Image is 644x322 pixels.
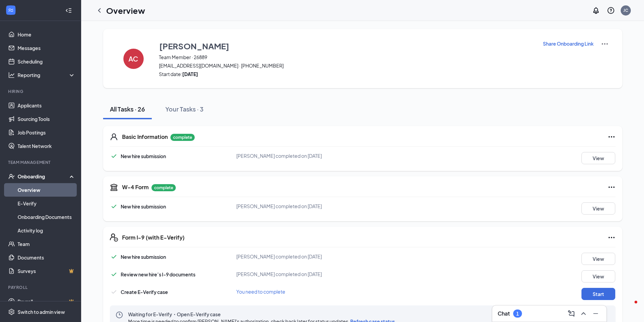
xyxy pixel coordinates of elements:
svg: Collapse [65,7,72,14]
span: New hire submission [121,254,166,260]
svg: ChevronLeft [95,6,103,15]
svg: Checkmark [110,288,118,296]
svg: UserCheck [8,173,15,180]
span: Team Member · 26889 [159,54,534,60]
button: Minimize [590,308,601,319]
div: Reporting [18,72,76,78]
div: Hiring [8,89,74,94]
span: [PERSON_NAME] completed on [DATE] [236,253,322,259]
svg: Clock [115,311,123,319]
a: Team [18,237,75,251]
h3: [PERSON_NAME] [159,40,229,52]
a: Talent Network [18,139,75,153]
svg: Ellipses [607,183,616,191]
svg: Analysis [8,72,15,78]
button: Start [581,288,615,300]
div: Your Tasks · 3 [165,105,204,113]
span: [PERSON_NAME] completed on [DATE] [236,203,322,209]
svg: Checkmark [110,152,118,160]
a: Onboarding Documents [18,210,75,224]
button: ComposeMessage [566,308,577,319]
span: Create E-Verify case [121,289,168,295]
a: Messages [18,41,75,55]
svg: WorkstreamLogo [7,7,14,14]
button: ChevronUp [578,308,589,319]
span: New hire submission [121,153,166,159]
p: complete [170,134,195,141]
h4: AC [128,56,138,61]
h5: Form I-9 (with E-Verify) [122,234,185,241]
a: Job Postings [18,126,75,139]
h1: Overview [106,5,145,16]
button: View [581,152,615,164]
svg: Notifications [592,6,600,15]
span: You need to complete [236,289,285,295]
svg: Checkmark [110,202,118,210]
a: Sourcing Tools [18,112,75,126]
a: Activity log [18,224,75,237]
svg: Checkmark [110,270,118,278]
h3: Chat [498,310,510,317]
iframe: Intercom live chat [621,299,637,315]
p: complete [151,184,176,191]
div: Switch to admin view [18,308,65,315]
span: [PERSON_NAME] completed on [DATE] [236,271,322,277]
p: Share Onboarding Link [543,40,594,47]
button: [PERSON_NAME] [159,40,534,52]
span: [PERSON_NAME] completed on [DATE] [236,153,322,159]
a: E-Verify [18,197,75,210]
svg: ChevronUp [579,309,588,318]
div: Team Management [8,159,74,165]
svg: Settings [8,308,15,315]
img: More Actions [601,40,609,48]
button: View [581,253,615,265]
a: Overview [18,183,75,197]
button: View [581,270,615,282]
svg: QuestionInfo [607,6,615,15]
button: Share Onboarding Link [543,40,594,47]
span: Start date: [159,71,534,77]
span: Review new hire’s I-9 documents [121,271,195,277]
strong: [DATE] [182,71,198,77]
span: New hire submission [121,203,166,209]
svg: Ellipses [607,133,616,141]
span: Waiting for E-Verify・Open E-Verify case [128,311,398,318]
a: Home [18,28,75,41]
a: Scheduling [18,55,75,68]
svg: Minimize [592,309,600,318]
svg: TaxGovernmentIcon [110,183,118,191]
svg: Checkmark [110,253,118,261]
a: PayrollCrown [18,295,75,308]
h5: Basic Information [122,133,168,141]
a: Documents [18,251,75,264]
div: All Tasks · 26 [110,105,145,113]
a: SurveysCrown [18,264,75,278]
svg: FormI9EVerifyIcon [110,233,118,242]
svg: ComposeMessage [567,309,575,318]
button: View [581,202,615,215]
div: Onboarding [18,173,70,180]
div: Payroll [8,284,74,290]
svg: User [110,133,118,141]
a: Applicants [18,99,75,112]
button: AC [117,40,150,77]
span: [EMAIL_ADDRESS][DOMAIN_NAME] · [PHONE_NUMBER] [159,62,534,69]
div: JC [623,7,628,13]
div: 1 [516,311,519,317]
h5: W-4 Form [122,183,149,191]
svg: Ellipses [607,233,616,242]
